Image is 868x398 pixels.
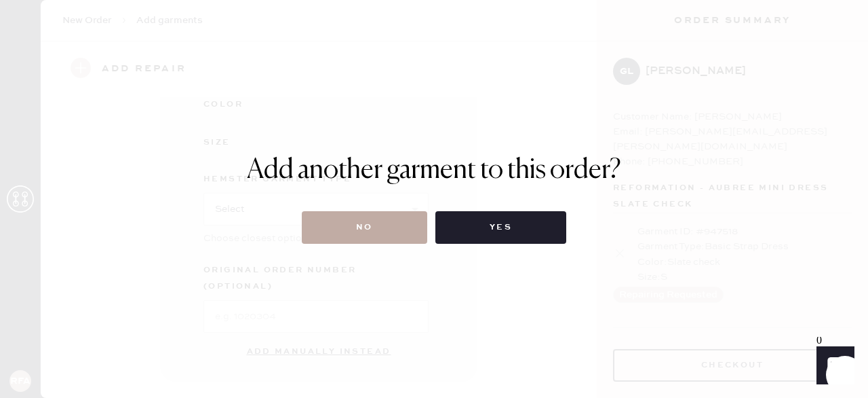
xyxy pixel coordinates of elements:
[302,211,427,244] button: No
[435,211,566,244] button: Yes
[247,154,621,187] h1: Add another garment to this order?
[804,337,862,395] iframe: Front Chat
